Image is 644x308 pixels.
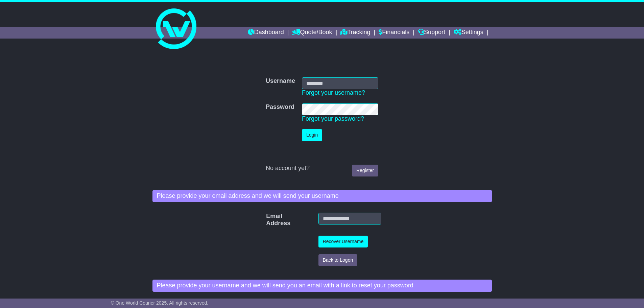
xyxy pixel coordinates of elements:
a: Forgot your password? [302,115,364,122]
label: Password [266,103,294,111]
a: Support [418,27,445,39]
a: Dashboard [248,27,284,39]
button: Login [302,129,322,141]
label: Email Address [263,213,275,227]
div: Please provide your username and we will send you an email with a link to reset your password [152,280,492,292]
a: Financials [379,27,409,39]
span: © One World Courier 2025. All rights reserved. [111,300,209,306]
button: Back to Logon [318,254,358,266]
a: Tracking [340,27,370,39]
div: Please provide your email address and we will send your username [152,190,492,202]
a: Quote/Book [292,27,332,39]
a: Settings [454,27,483,39]
div: No account yet? [266,165,378,172]
label: Username [266,77,295,85]
button: Recover Username [318,236,368,247]
a: Forgot your username? [302,89,365,96]
a: Register [352,165,378,176]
